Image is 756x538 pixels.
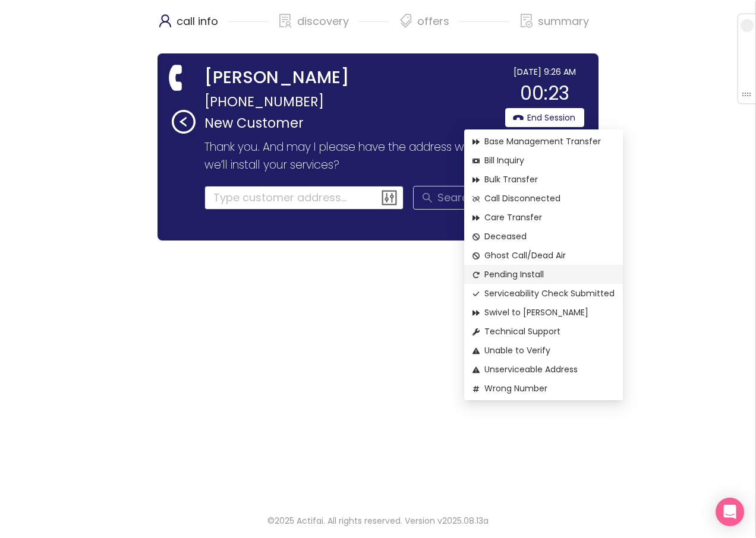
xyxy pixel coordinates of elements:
[472,230,615,243] span: Deceased
[538,12,589,31] p: summary
[472,154,615,167] span: Bill Inquiry
[472,325,615,338] span: Technical Support
[519,14,534,28] span: file-done
[472,363,615,376] span: Unserviceable Address
[472,249,615,262] span: Ghost Call/Dead Air
[204,186,404,210] input: Type customer address...
[472,173,615,186] span: Bulk Transfer
[472,344,615,357] span: Unable to Verify
[399,14,413,28] span: tags
[505,65,584,78] div: [DATE] 9:26 AM
[472,382,615,395] span: Wrong Number
[505,78,584,108] div: 00:23
[204,138,489,174] p: Thank you. And may I please have the address where we’ll install your services?
[417,12,449,31] p: offers
[157,12,269,42] div: call info
[472,306,615,319] span: Swivel to [PERSON_NAME]
[204,90,324,113] span: [PHONE_NUMBER]
[158,14,172,28] span: user
[204,113,499,134] p: New Customer
[297,12,349,31] p: discovery
[398,12,509,42] div: offers
[278,14,292,28] span: solution
[472,268,615,281] span: Pending Install
[519,12,589,42] div: summary
[472,192,615,205] span: Call Disconnected
[472,211,615,224] span: Care Transfer
[472,287,615,300] span: Serviceability Check Submitted
[204,65,349,90] strong: [PERSON_NAME]
[165,65,190,90] span: phone
[278,12,389,42] div: discovery
[716,498,744,526] div: Open Intercom Messenger
[505,108,584,127] button: End Session
[177,12,218,31] p: call info
[472,135,615,148] span: Base Management Transfer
